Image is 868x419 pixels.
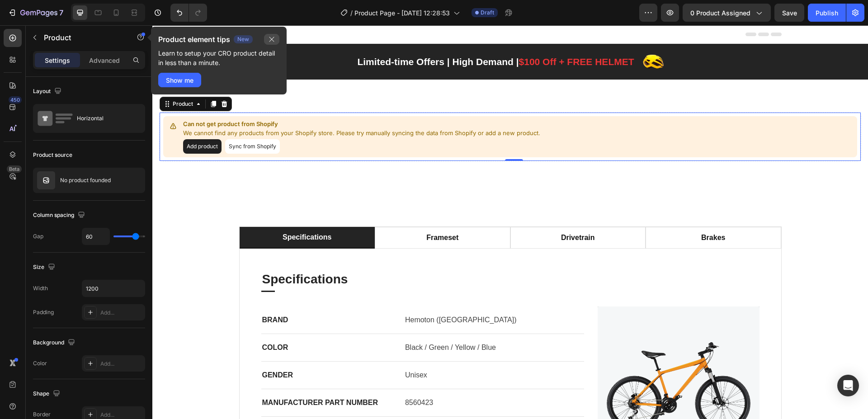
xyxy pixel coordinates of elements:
input: Auto [82,228,109,245]
div: Border [33,410,51,419]
div: Size [33,261,57,273]
div: Publish [816,8,838,18]
div: Column spacing [33,209,87,221]
div: Width [33,284,48,292]
div: Horizontal [77,108,132,129]
div: Shape [33,388,62,400]
p: 7 [59,7,63,18]
p: Hemoton ([GEOGRAPHIC_DATA]) [253,289,431,300]
iframe: Design area [152,25,868,419]
div: Color [33,359,47,367]
div: Undo/Redo [170,4,207,22]
button: Save [774,4,804,22]
div: drivetrain [407,206,444,219]
p: Limited-time Offers | High Demand | [205,29,481,44]
input: Auto [82,280,145,297]
button: 0 product assigned [683,4,771,22]
span: Save [782,9,797,17]
p: Black / Green / Yellow / Blue [253,317,431,328]
img: no image transparent [37,171,55,189]
p: COLOR [110,317,236,328]
div: Layout [33,85,63,98]
p: GENDER [110,344,236,355]
p: Advanced [89,56,120,65]
div: brakes [547,206,574,219]
div: 450 [9,96,22,104]
p: BRAND [110,289,236,300]
div: Gap [33,232,43,240]
button: 7 [4,4,67,22]
button: Add product [31,114,69,128]
div: Add... [100,360,143,368]
button: Sync from Shopify [73,114,127,128]
div: Beta [7,165,22,173]
span: Product Page - [DATE] 12:28:53 [354,8,450,18]
p: We cannot find any products from your Shopify store. Please try manually syncing the data from Sh... [31,104,388,113]
div: frameset [273,206,307,219]
p: 8560423 [253,372,431,383]
p: MANUFACTURER PART NUMBER [110,372,236,383]
div: Product source [33,151,72,159]
span: 0 product assigned [690,8,750,18]
p: Settings [45,56,70,65]
p: Product [44,32,121,43]
p: Specifications [110,246,606,262]
div: Add... [100,411,143,419]
div: Padding [33,308,54,316]
div: specifications [129,205,180,219]
div: Product [19,75,42,83]
img: Alt Image [490,26,512,47]
button: Publish [808,4,846,22]
p: No product founded [60,177,111,184]
div: Background [33,337,77,349]
span: $100 Off + FREE HELMET [367,31,482,42]
p: Unisex [253,344,431,355]
div: Add... [100,309,143,317]
span: / [350,8,353,18]
div: Open Intercom Messenger [837,375,859,396]
p: Can not get product from Shopify [31,94,388,104]
span: Draft [481,9,494,17]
